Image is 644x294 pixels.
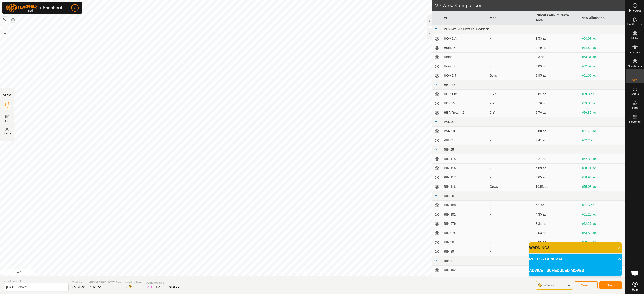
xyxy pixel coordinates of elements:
span: 0 [125,285,127,289]
a: Contact Us [317,270,331,275]
td: RIN 98 [442,238,488,247]
span: WARNINGS [529,245,550,251]
div: - [490,268,532,272]
div: - [490,203,532,208]
td: RIN 99 [442,247,488,256]
td: RIN 115 [442,154,488,164]
span: Neckbands [628,65,642,68]
td: RIN 97c [442,228,488,238]
div: - [490,166,532,171]
div: 2-Yr [490,101,532,106]
td: +63.31 ac [580,53,625,62]
span: VPs with NO Physical Paddock [444,27,489,31]
td: +62.27 ac [580,219,625,228]
span: RULES - GENERAL [529,256,563,262]
span: Save [607,283,615,287]
td: 4.1 ac [534,201,580,210]
div: Bulls [490,73,532,78]
span: RIN 27 [444,259,454,263]
td: 4.89 ac [534,164,580,173]
td: HOME A [442,34,488,43]
button: Save [599,281,622,289]
div: - [490,129,532,134]
span: IZ [6,106,8,110]
button: – [2,30,8,36]
span: 27 [176,285,179,289]
td: +62.39 ac [580,154,625,164]
td: 5.81 ac [534,90,580,99]
td: 4.35 ac [534,210,580,219]
td: +61.5 ac [580,201,625,210]
div: - [490,240,532,245]
td: +60.71 ac [580,164,625,173]
td: RIN 116 [442,164,488,173]
td: 0.79 ac [534,43,580,53]
th: VP [442,11,488,25]
div: - [490,212,532,217]
td: HOME J [442,71,488,80]
p-accordion-header: WARNINGS [529,242,622,253]
td: HBR Return [442,99,488,108]
td: 2.03 ac [534,228,580,238]
td: +63.58 ac [580,228,625,238]
span: Mobs [631,37,638,40]
span: BH [73,6,77,10]
td: HBR 112 [442,90,488,99]
span: Virtual Paddock [4,279,69,283]
td: RIN 117 [442,173,488,182]
td: +61.65 ac [580,71,625,80]
span: Cancel [581,283,592,287]
span: Status [631,93,639,95]
td: WIL 01 [442,136,488,145]
p-accordion-header: ADVICE - SCHEDULED MOVES [529,265,622,276]
td: +59.8 ac [580,90,625,99]
td: RIN 102 [442,266,488,275]
div: - [490,55,532,59]
span: VPs [632,79,637,81]
td: 1.53 ac [534,34,580,43]
td: +64.82 ac [580,43,625,53]
span: Help [632,288,638,291]
td: Home F [442,62,488,71]
div: - [490,231,532,235]
span: RIN 26 [444,194,454,198]
div: EZ [156,285,163,290]
span: 65.61 ac [89,285,101,289]
th: New Allocation [580,11,625,25]
td: 5.76 ac [534,108,580,117]
span: 30 [160,285,163,289]
td: RIN 97b [442,219,488,228]
td: 3.09 ac [534,62,580,71]
td: PAR 10 [442,127,488,136]
td: RIN 103 [442,275,488,284]
td: +64.07 ac [580,34,625,43]
span: PAR 21 [444,120,455,124]
td: Home E [442,53,488,62]
div: IZ [146,285,152,290]
td: +59.55 ac [580,238,625,247]
td: Home B [442,43,488,53]
h2: VP Area Comparison [435,3,625,8]
td: +61.73 ac [580,127,625,136]
a: Open chat [628,266,642,280]
span: 11 [149,285,153,289]
span: Schedules [628,9,641,12]
a: Help [626,280,644,293]
img: Gallagher Logo [6,4,64,12]
a: Privacy Policy [294,270,312,275]
span: Animals [630,51,640,54]
td: 2.3 ac [534,53,580,62]
div: - [490,36,532,41]
div: - [490,221,532,226]
div: DRAW [3,94,11,97]
td: 3.95 ac [534,71,580,80]
span: RIN 25 [444,148,454,151]
td: +61.26 ac [580,210,625,219]
td: +59.85 ac [580,108,625,117]
td: 6.05 ac [534,238,580,247]
span: [GEOGRAPHIC_DATA] Area [89,281,121,285]
div: - [490,156,532,161]
div: - [490,175,532,180]
td: RIN 101 [442,210,488,219]
span: HBR 57 [444,83,455,87]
